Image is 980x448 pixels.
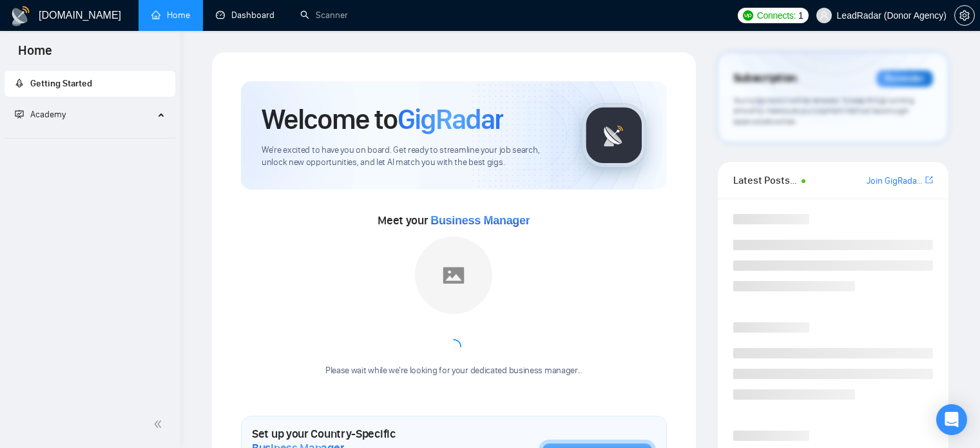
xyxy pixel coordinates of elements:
[318,365,590,377] div: Please wait while we're looking for your dedicated business manager...
[30,78,92,89] span: Getting Started
[15,110,24,119] span: fund-projection-screen
[820,11,829,20] span: user
[151,10,190,21] a: homeHome
[378,213,530,228] span: Meet your
[398,102,503,137] span: GigRadar
[582,103,646,168] img: gigradar-logo.png
[30,109,66,120] span: Academy
[733,95,914,126] span: Your subscription will be renewed. To keep things running smoothly, make sure your payment method...
[733,172,798,188] span: Latest Posts from the GigRadar Community
[430,214,530,227] span: Business Manager
[954,10,975,21] a: setting
[153,418,166,431] span: double-left
[262,144,561,169] span: We're excited to have you on board. Get ready to streamline your job search, unlock new opportuni...
[5,133,175,141] li: Academy Homepage
[733,68,797,90] span: Subscription
[743,10,753,21] img: upwork-logo.png
[8,41,62,68] span: Home
[15,79,24,88] span: rocket
[15,109,66,120] span: Academy
[443,336,465,358] span: loading
[876,70,933,87] div: Reminder
[954,5,975,26] button: setting
[300,10,348,21] a: searchScanner
[262,102,503,137] h1: Welcome to
[757,8,796,23] span: Connects:
[936,404,967,435] div: Open Intercom Messenger
[867,174,923,188] a: Join GigRadar Slack Community
[955,10,974,21] span: setting
[5,71,175,97] li: Getting Started
[10,6,31,26] img: logo
[925,174,933,186] a: export
[925,175,933,185] span: export
[798,8,803,23] span: 1
[415,237,492,314] img: placeholder.png
[216,10,274,21] a: dashboardDashboard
